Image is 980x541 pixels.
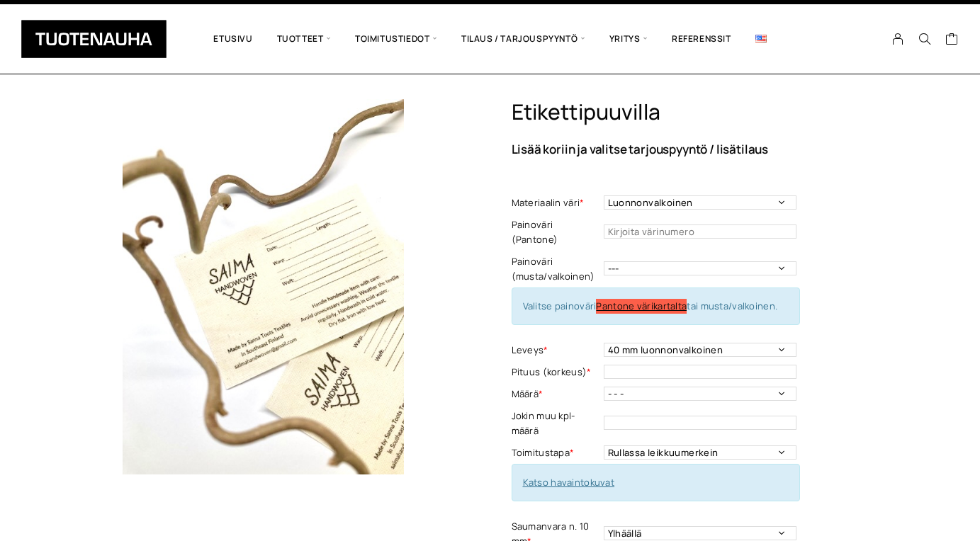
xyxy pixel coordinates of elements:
label: Määrä [512,387,600,402]
a: Cart [945,32,959,49]
span: Yritys [597,15,660,63]
input: Kirjoita värinumero [604,224,796,239]
p: Lisää koriin ja valitse tarjouspyyntö / lisätilaus [512,143,905,155]
a: Pantone värikartalta [596,300,687,312]
a: My Account [884,33,912,45]
label: Painoväri (Pantone) [512,217,600,247]
button: Search [911,33,938,45]
label: Toimitustapa [512,445,600,460]
img: English [755,35,767,42]
h1: Etikettipuuvilla [512,99,905,125]
label: Leveys [512,343,600,358]
a: Referenssit [660,15,743,63]
label: Pituus (korkeus) [512,365,600,380]
a: Katso havaintokuvat [523,476,615,489]
img: tuotenauha_etikettipuuvilla [76,99,451,474]
label: Materiaalin väri [512,195,600,210]
label: Jokin muu kpl-määrä [512,409,600,438]
label: Painoväri (musta/valkoinen) [512,254,600,284]
span: Toimitustiedot [343,15,449,63]
img: Tuotenauha Oy [21,20,167,58]
span: Valitse painoväri tai musta/valkoinen. [523,300,778,312]
a: Etusivu [201,15,264,63]
span: Tuotteet [265,15,343,63]
span: Tilaus / Tarjouspyyntö [449,15,597,63]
